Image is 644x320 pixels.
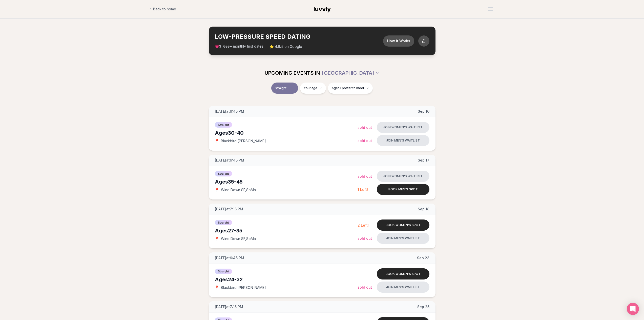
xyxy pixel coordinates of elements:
[418,109,429,114] span: Sep 16
[288,85,295,91] span: Clear event type filter
[215,269,232,274] span: Straight
[377,268,429,279] button: Book women's spot
[215,276,358,283] div: Ages 24-32
[304,86,317,90] span: Your age
[358,236,372,241] span: Sold Out
[331,86,364,90] span: Ages I prefer to meet
[377,233,429,244] button: Join men's waitlist
[300,83,326,94] button: Your age
[377,135,429,146] button: Join men's waitlist
[417,304,429,309] span: Sep 25
[377,282,429,293] button: Join men's waitlist
[221,285,266,290] span: Blackbird , [PERSON_NAME]
[149,4,176,14] a: Back to home
[314,5,331,13] a: luvvly
[383,35,414,47] button: How it Works
[271,83,298,94] button: StraightClear event type filter
[627,303,639,315] div: Open Intercom Messenger
[221,187,256,192] span: Wine Down SF , SoMa
[215,255,244,261] span: [DATE] at 6:45 PM
[221,236,256,241] span: Wine Down SF , SoMa
[358,138,372,143] span: Sold Out
[418,207,429,212] span: Sep 18
[486,5,495,13] button: Open menu
[153,7,176,12] span: Back to home
[215,304,243,309] span: [DATE] at 7:15 PM
[358,187,368,192] span: 1 Left!
[265,69,320,76] span: UPCOMING EVENTS IN
[358,174,372,178] span: Sold Out
[215,139,219,143] span: 📍
[215,44,263,49] span: 💗 + monthly first dates
[215,171,232,176] span: Straight
[358,223,369,227] span: 2 Left!
[215,158,244,163] span: [DATE] at 6:45 PM
[215,188,219,192] span: 📍
[215,207,243,212] span: [DATE] at 7:15 PM
[215,227,358,234] div: Ages 27-35
[377,171,429,182] button: Join women's waitlist
[269,44,302,49] span: ⭐ 4.9/5 on Google
[215,33,383,41] h2: LOW-PRESSURE SPEED DATING
[377,184,429,195] button: Book men's spot
[221,138,266,144] span: Blackbird , [PERSON_NAME]
[215,286,219,290] span: 📍
[418,158,429,163] span: Sep 17
[215,220,232,225] span: Straight
[275,86,286,90] span: Straight
[314,5,331,13] span: luvvly
[215,109,244,114] span: [DATE] at 6:45 PM
[328,83,373,94] button: Ages I prefer to meet
[215,178,358,185] div: Ages 35-45
[215,122,232,128] span: Straight
[377,219,429,231] button: Book women's spot
[377,122,429,133] button: Join women's waitlist
[215,129,358,136] div: Ages 30-40
[358,125,372,130] span: Sold Out
[358,285,372,289] span: Sold Out
[322,67,379,78] button: [GEOGRAPHIC_DATA]
[417,255,429,261] span: Sep 23
[219,45,230,49] span: 3,000
[215,237,219,241] span: 📍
